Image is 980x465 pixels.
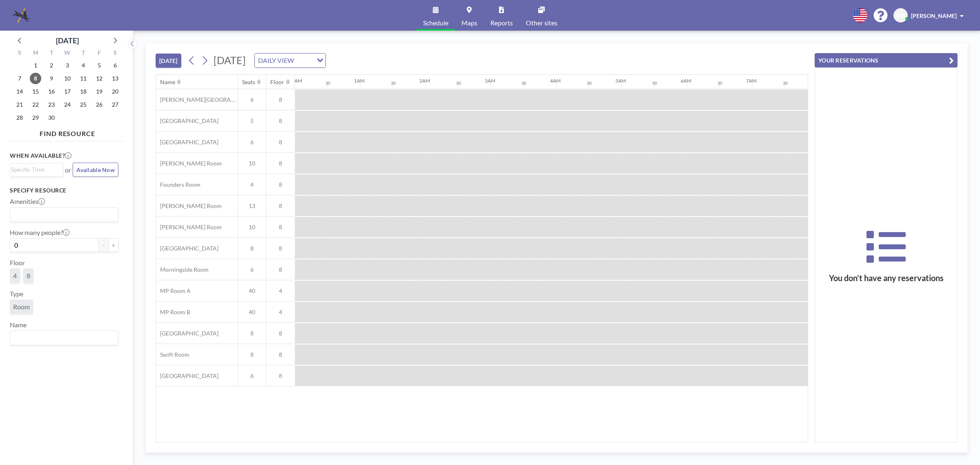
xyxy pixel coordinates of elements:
span: Tuesday, September 23, 2025 [46,99,57,110]
span: [PERSON_NAME] Room [156,224,222,231]
div: 5AM [615,78,626,84]
span: Friday, September 12, 2025 [94,73,105,84]
div: Search for option [10,208,118,221]
span: 8 [266,139,295,146]
div: 7AM [746,78,757,84]
div: 30 [652,80,657,86]
div: 3AM [485,78,495,84]
div: 2AM [419,78,430,84]
button: [DATE] [156,54,181,68]
label: How many people? [10,228,69,237]
div: T [75,48,91,59]
span: 4 [238,181,266,188]
span: Thursday, September 11, 2025 [78,73,89,84]
span: 8 [266,245,295,252]
span: Tuesday, September 16, 2025 [46,86,57,97]
div: W [60,48,76,59]
span: 8 [238,245,266,252]
span: 8 [266,117,295,125]
span: Saturday, September 13, 2025 [109,73,121,84]
span: Thursday, September 25, 2025 [78,99,89,110]
span: 10 [238,160,266,167]
span: [PERSON_NAME] Room [156,160,222,167]
span: Morningside Room [156,266,209,273]
span: Saturday, September 20, 2025 [109,86,121,97]
button: - [99,238,109,252]
span: Monday, September 8, 2025 [30,73,41,84]
span: 8 [238,330,266,337]
div: 12AM [289,78,302,84]
div: Name [160,78,175,86]
span: Friday, September 19, 2025 [94,86,105,97]
span: Wednesday, September 24, 2025 [62,99,73,110]
span: [GEOGRAPHIC_DATA] [156,372,218,380]
span: 4 [266,309,295,316]
span: Monday, September 22, 2025 [30,99,41,110]
input: Search for option [11,209,114,220]
span: Available Now [76,166,115,173]
span: 4 [266,287,295,295]
span: or [65,166,71,174]
span: 8 [266,96,295,103]
button: + [109,238,118,252]
img: organization-logo [13,7,29,24]
span: [PERSON_NAME][GEOGRAPHIC_DATA] [156,96,238,103]
div: Floor [270,78,284,86]
span: [PERSON_NAME] [911,12,957,19]
div: 1AM [354,78,365,84]
span: Wednesday, September 17, 2025 [62,86,73,97]
div: 30 [391,80,396,86]
span: Saturday, September 6, 2025 [109,60,121,71]
span: [GEOGRAPHIC_DATA] [156,245,218,252]
span: Wednesday, September 10, 2025 [62,73,73,84]
span: 6 [238,372,266,380]
span: 40 [238,287,266,295]
div: S [12,48,28,59]
span: Founders Room [156,181,200,188]
span: Friday, September 26, 2025 [94,99,105,110]
div: [DATE] [56,35,79,46]
span: 8 [266,266,295,273]
span: 13 [238,202,266,210]
span: 6 [238,96,266,103]
span: [PERSON_NAME] Room [156,202,222,210]
span: Friday, September 5, 2025 [94,60,105,71]
span: MP Room A [156,287,191,295]
span: 6 [238,139,266,146]
div: Search for option [10,331,118,345]
div: 6AM [681,78,691,84]
label: Amenities [10,197,45,206]
div: Search for option [10,163,63,176]
span: 8 [266,351,295,358]
span: DAILY VIEW [256,55,296,66]
label: Floor [10,259,25,267]
div: M [28,48,44,59]
span: 8 [27,272,30,280]
div: 30 [783,80,788,86]
span: 10 [238,224,266,231]
span: 8 [266,160,295,167]
label: Type [10,290,23,298]
div: 30 [456,80,461,86]
span: Tuesday, September 30, 2025 [46,112,57,123]
div: F [91,48,107,59]
span: 6 [238,266,266,273]
span: [GEOGRAPHIC_DATA] [156,117,218,125]
span: Wednesday, September 3, 2025 [62,60,73,71]
div: 30 [521,80,526,86]
span: 5 [238,117,266,125]
span: Sunday, September 21, 2025 [14,99,25,110]
span: Room [13,303,30,311]
span: 40 [238,309,266,316]
span: Thursday, September 18, 2025 [78,86,89,97]
span: Thursday, September 4, 2025 [78,60,89,71]
span: Sunday, September 14, 2025 [14,86,25,97]
span: Saturday, September 27, 2025 [109,99,121,110]
span: 8 [266,224,295,231]
span: 8 [266,181,295,188]
div: Seats [242,78,255,86]
div: 30 [717,80,722,86]
span: MP Room B [156,309,190,316]
span: 8 [238,351,266,358]
div: S [107,48,123,59]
